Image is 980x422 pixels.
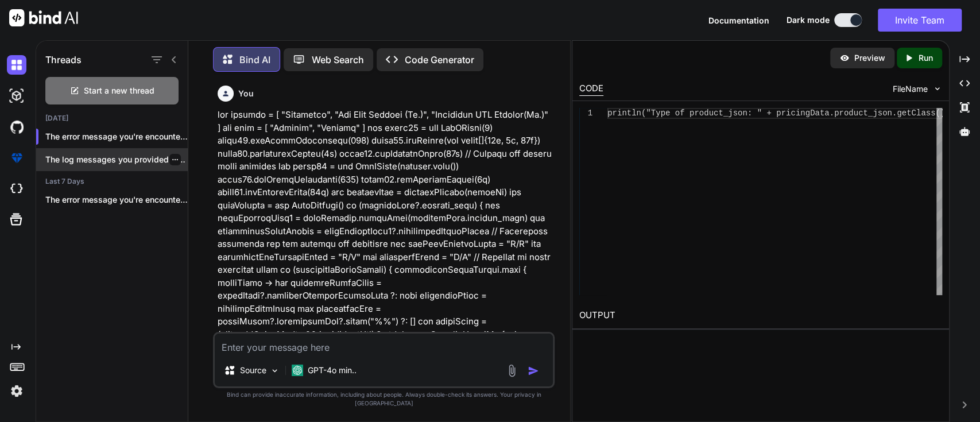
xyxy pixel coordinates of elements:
img: Bind AI [9,9,78,26]
div: CODE [579,82,603,96]
h6: You [238,88,254,99]
img: preview [839,53,850,63]
span: product_json.getClass()) [834,109,950,118]
p: The log messages you provided indicate two... [45,154,188,165]
span: Documentation [708,16,769,25]
p: GPT-4o min.. [308,365,357,376]
img: chevron down [932,84,942,94]
img: cloudideIcon [7,179,26,199]
p: The error message you're encountering in... [45,131,188,142]
p: Bind AI [239,53,270,67]
img: attachment [505,364,518,377]
img: premium [7,148,26,168]
button: Invite Team [878,9,962,32]
img: githubDark [7,117,26,137]
h2: OUTPUT [572,302,949,329]
p: Bind can provide inaccurate information, including about people. Always double-check its answers.... [213,390,555,408]
div: 1 [579,108,592,119]
span: FileName [893,83,928,95]
h2: Last 7 Days [36,177,188,186]
p: Code Generator [405,53,474,67]
span: Start a new thread [84,85,154,96]
p: Source [240,365,266,376]
h2: [DATE] [36,114,188,123]
img: GPT-4o mini [292,365,303,376]
button: Documentation [708,14,769,26]
img: Pick Models [270,366,280,375]
img: darkAi-studio [7,86,26,106]
img: settings [7,381,26,401]
p: The error message you're encountering indicates that... [45,194,188,206]
p: Web Search [312,53,364,67]
img: icon [528,365,539,377]
p: Preview [854,52,885,64]
h1: Threads [45,53,82,67]
img: darkChat [7,55,26,75]
p: Run [919,52,933,64]
span: println("Type of product_json: " + pricingData. [607,109,834,118]
span: Dark mode [787,14,830,26]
